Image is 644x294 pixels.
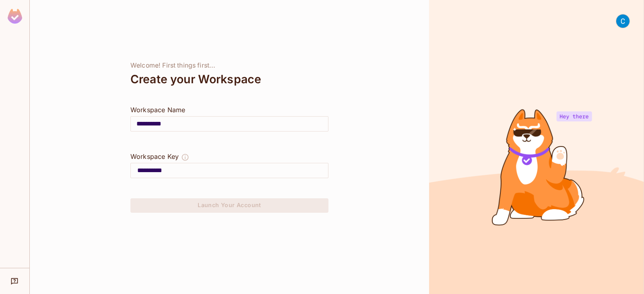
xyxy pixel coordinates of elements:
div: Workspace Name [130,105,328,115]
div: Create your Workspace [130,70,328,89]
div: Welcome! First things first... [130,62,328,70]
img: Сергей Ширшов [616,14,630,28]
div: Help & Updates [6,273,24,289]
img: SReyMgAAAABJRU5ErkJggg== [8,9,22,24]
button: The Workspace Key is unique, and serves as the identifier of your workspace. [181,152,189,163]
div: Workspace Key [130,152,179,161]
button: Launch Your Account [130,198,328,213]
